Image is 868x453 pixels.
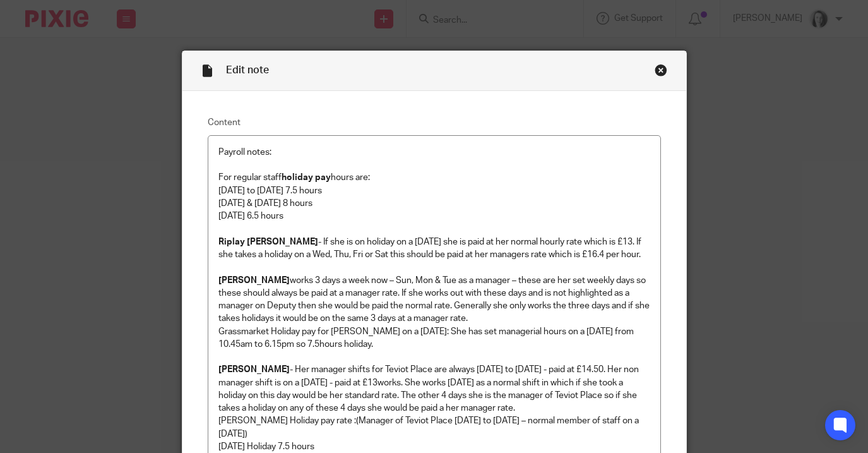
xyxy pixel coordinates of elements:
[218,197,650,210] p: [DATE] & [DATE] 8 hours
[218,414,650,440] p: [PERSON_NAME] Holiday pay rate :(Manager of Teviot Place [DATE] to [DATE] – normal member of staf...
[282,173,331,182] strong: holiday pay
[208,116,661,129] label: Content
[218,276,290,285] strong: [PERSON_NAME]
[218,238,318,246] strong: Riplay [PERSON_NAME]
[218,363,650,414] p: - Her manager shifts for Teviot Place are always [DATE] to [DATE] - paid at £14.50. Her non manag...
[226,65,269,75] span: Edit note
[218,274,650,325] p: works 3 days a week now – Sun, Mon & Tue as a manager – these are her set weekly days so these sh...
[218,325,650,351] p: Grassmarket Holiday pay for [PERSON_NAME] on a [DATE]: She has set managerial hours on a [DATE] f...
[218,171,650,184] p: For regular staff hours are:
[218,184,650,197] p: [DATE] to [DATE] 7.5 hours
[218,440,650,453] p: [DATE] Holiday 7.5 hours
[218,236,650,262] p: - If she is on holiday on a [DATE] she is paid at her normal hourly rate which is £13. If she tak...
[218,365,290,374] strong: [PERSON_NAME]
[218,146,650,159] p: Payroll notes:
[655,64,667,76] div: Close this dialog window
[218,210,650,222] p: [DATE] 6.5 hours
